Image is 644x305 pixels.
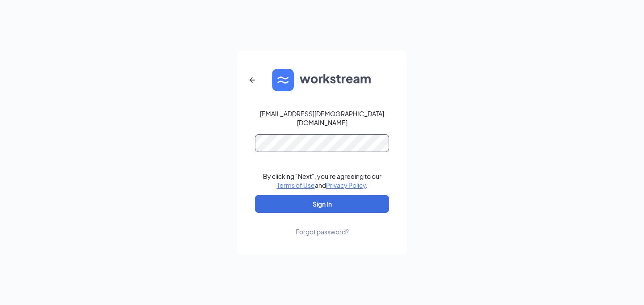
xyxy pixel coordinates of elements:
svg: ArrowLeftNew [247,75,258,85]
div: [EMAIL_ADDRESS][DEMOGRAPHIC_DATA][DOMAIN_NAME] [255,109,389,127]
a: Terms of Use [277,181,315,189]
img: WS logo and Workstream text [272,69,372,91]
div: By clicking "Next", you're agreeing to our and . [263,172,381,190]
button: ArrowLeftNew [241,69,263,91]
a: Privacy Policy [326,181,366,189]
a: Forgot password? [296,213,349,236]
button: Sign In [255,195,389,213]
div: Forgot password? [296,227,349,236]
